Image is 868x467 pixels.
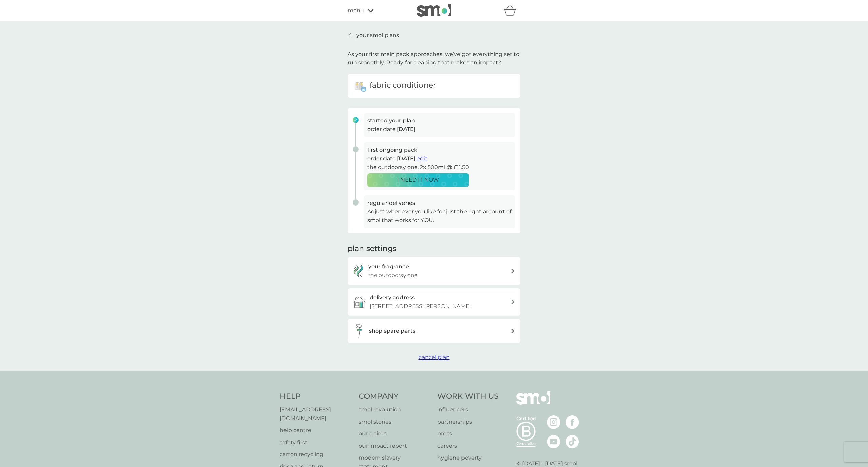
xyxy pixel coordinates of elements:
p: order date [367,154,512,163]
a: help centre [280,426,352,435]
a: smol revolution [359,405,431,414]
a: delivery address[STREET_ADDRESS][PERSON_NAME] [348,288,520,316]
h3: your fragrance [368,262,409,271]
a: smol stories [359,417,431,426]
p: the outdoorsy one, 2x 500ml @ £11.50 [367,163,512,172]
h6: fabric conditioner [370,80,436,91]
a: your fragrancethe outdoorsy one [348,257,520,285]
p: [STREET_ADDRESS][PERSON_NAME] [370,302,471,311]
span: cancel plan [419,354,450,361]
h4: Help [280,391,352,402]
img: visit the smol Instagram page [547,415,560,429]
h4: Work With Us [437,391,499,402]
a: safety first [280,438,352,447]
h2: plan settings [348,244,396,254]
a: our impact report [359,442,431,450]
img: visit the smol Tiktok page [566,435,579,448]
h3: started your plan [367,116,512,125]
h3: first ongoing pack [367,145,512,154]
p: As your first main pack approaches, we’ve got everything set to run smoothly. Ready for cleaning ... [348,50,520,67]
a: press [437,429,499,438]
button: shop spare parts [348,319,520,343]
p: Adjust whenever you like for just the right amount of smol that works for YOU. [367,207,512,225]
div: basket [504,4,520,17]
a: hygiene poverty [437,453,499,462]
span: [DATE] [397,126,415,132]
img: smol [417,4,451,17]
p: I NEED IT NOW [397,176,439,184]
a: carton recycling [280,450,352,459]
a: [EMAIL_ADDRESS][DOMAIN_NAME] [280,405,352,423]
button: cancel plan [419,353,450,362]
h3: shop spare parts [369,327,415,335]
h3: regular deliveries [367,199,512,208]
button: I NEED IT NOW [367,173,469,187]
span: edit [417,155,427,162]
p: order date [367,125,512,134]
img: visit the smol Facebook page [566,415,579,429]
button: edit [417,154,427,163]
a: careers [437,442,499,450]
a: influencers [437,405,499,414]
img: fabric conditioner [353,79,366,93]
a: our claims [359,429,431,438]
h3: delivery address [370,293,415,302]
p: your smol plans [356,31,399,40]
h4: Company [359,391,431,402]
span: menu [348,6,364,15]
img: smol [516,391,550,414]
img: visit the smol Youtube page [547,435,560,448]
p: the outdoorsy one [368,271,418,280]
a: your smol plans [348,31,399,40]
a: partnerships [437,417,499,426]
span: [DATE] [397,155,415,162]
